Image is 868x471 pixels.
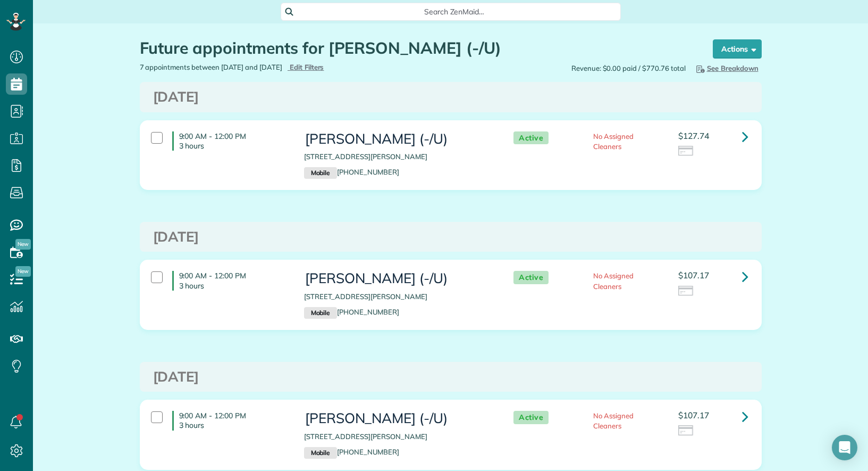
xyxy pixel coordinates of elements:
[172,131,288,151] h4: 9:00 AM - 12:00 PM
[304,307,337,319] small: Mobile
[288,63,324,71] a: Edit Filters
[304,411,492,426] h3: [PERSON_NAME] (-/U)
[179,281,288,291] p: 3 hours
[153,89,748,105] h3: [DATE]
[513,131,549,145] span: Active
[153,229,748,245] h3: [DATE]
[678,286,694,298] img: icon_credit_card_neutral-3d9a980bd25ce6dbb0f2033d7200983694762465c175678fcbc2d8f4bc43548e.png
[304,168,399,176] a: Mobile[PHONE_NUMBER]
[304,271,492,286] h3: [PERSON_NAME] (-/U)
[153,369,748,385] h3: [DATE]
[179,420,288,430] p: 3 hours
[678,270,709,280] span: $107.17
[593,271,634,290] span: No Assigned Cleaners
[172,411,288,430] h4: 9:00 AM - 12:00 PM
[713,39,762,59] button: Actions
[513,411,549,424] span: Active
[593,411,634,430] span: No Assigned Cleaners
[304,432,492,442] p: [STREET_ADDRESS][PERSON_NAME]
[304,448,399,456] a: Mobile[PHONE_NUMBER]
[132,62,451,72] div: 7 appointments between [DATE] and [DATE]
[179,141,288,151] p: 3 hours
[290,63,324,71] span: Edit Filters
[691,62,762,74] button: See Breakdown
[678,146,694,158] img: icon_credit_card_neutral-3d9a980bd25ce6dbb0f2033d7200983694762465c175678fcbc2d8f4bc43548e.png
[140,39,693,57] h1: Future appointments for [PERSON_NAME] (-/U)
[304,131,492,147] h3: [PERSON_NAME] (-/U)
[304,447,337,459] small: Mobile
[571,63,686,73] span: Revenue: $0.00 paid / $770.76 total
[694,64,759,72] span: See Breakdown
[304,167,337,179] small: Mobile
[304,292,492,302] p: [STREET_ADDRESS][PERSON_NAME]
[304,308,399,316] a: Mobile[PHONE_NUMBER]
[15,266,31,277] span: New
[513,271,549,284] span: Active
[593,132,634,151] span: No Assigned Cleaners
[678,425,694,437] img: icon_credit_card_neutral-3d9a980bd25ce6dbb0f2033d7200983694762465c175678fcbc2d8f4bc43548e.png
[678,410,709,420] span: $107.17
[15,239,31,250] span: New
[832,435,857,460] div: Open Intercom Messenger
[304,152,492,162] p: [STREET_ADDRESS][PERSON_NAME]
[172,271,288,290] h4: 9:00 AM - 12:00 PM
[678,130,709,141] span: $127.74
